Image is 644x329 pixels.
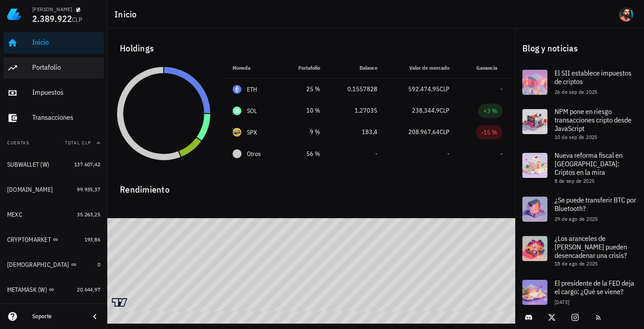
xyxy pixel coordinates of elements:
[555,177,594,184] span: 8 de sep de 2025
[476,64,503,71] span: Ganancia
[233,85,241,94] div: ETH-icon
[77,186,100,193] span: 99.935,37
[515,229,644,273] a: ¿Los aranceles de [PERSON_NAME] pueden desencadenar una crisis? 18 de ago de 2025
[440,85,449,93] span: CLP
[32,313,82,320] div: Soporte
[483,106,497,115] div: +3 %
[233,106,241,115] div: SOL-icon
[327,57,385,79] th: Balance
[97,261,100,268] span: 0
[555,134,597,140] span: 10 de sep de 2025
[555,151,623,177] span: Nueva reforma fiscal en [GEOGRAPHIC_DATA]: Criptos en la mira
[85,236,100,243] span: 193,86
[555,195,636,213] span: ¿Se puede transferir BTC por Bluetooth?
[7,286,47,294] div: METAMASK (W)
[555,278,634,296] span: El presidente de la FED deja el cargo: ¿Qué se viene?
[408,85,440,93] span: 592.474,95
[32,88,100,97] div: Impuestos
[4,254,104,275] a: [DEMOGRAPHIC_DATA] 0
[515,34,644,63] div: Blog y noticias
[247,128,258,137] div: SPX
[335,127,377,137] div: 183,4
[375,150,377,158] span: -
[233,128,241,137] div: SPX-icon
[4,179,104,200] a: [DOMAIN_NAME] 99.935,37
[515,102,644,146] a: NPM pone en riesgo transacciones cripto desde JavaScript 10 de sep de 2025
[385,57,457,79] th: Valor de mercado
[4,82,104,104] a: Impuestos
[440,106,449,114] span: CLP
[500,85,503,93] span: -
[447,150,449,158] span: -
[77,286,100,293] span: 20.644,97
[619,7,633,21] div: avatar
[440,128,449,136] span: CLP
[72,16,82,24] span: CLP
[481,128,497,137] div: -15 %
[335,106,377,115] div: 1,27035
[247,106,257,115] div: SOL
[288,84,320,94] div: 25 %
[335,84,377,94] div: 0,1557828
[7,161,49,169] div: SUBWALLET (W)
[288,106,320,115] div: 10 %
[288,127,320,137] div: 9 %
[113,175,510,197] div: Rendimiento
[555,299,569,305] span: [DATE]
[4,204,104,225] a: MEXC 35.263,25
[555,260,598,267] span: 18 de ago de 2025
[7,186,53,194] div: [DOMAIN_NAME]
[7,261,69,269] div: [DEMOGRAPHIC_DATA]
[77,211,100,218] span: 35.263,25
[32,113,100,122] div: Transacciones
[32,63,100,72] div: Portafolio
[247,149,261,159] span: Otros
[4,154,104,175] a: SUBWALLET (W) 137.607,42
[32,38,100,46] div: Inicio
[500,150,503,158] span: -
[65,140,91,146] span: Total CLP
[4,132,104,154] button: CuentasTotal CLP
[555,215,598,222] span: 29 de ago de 2025
[555,68,631,86] span: El SII establece impuestos de criptos
[515,190,644,229] a: ¿Se puede transferir BTC por Bluetooth? 29 de ago de 2025
[113,34,510,63] div: Holdings
[74,161,100,168] span: 137.607,42
[288,149,320,159] div: 56 %
[408,128,440,136] span: 208.967,64
[555,234,627,260] span: ¿Los aranceles de [PERSON_NAME] pueden desencadenar una crisis?
[225,57,280,79] th: Moneda
[32,6,72,13] div: [PERSON_NAME]
[4,107,104,129] a: Transacciones
[515,63,644,102] a: El SII establece impuestos de criptos 26 de sep de 2025
[4,229,104,250] a: CRYPTOMARKET 193,86
[555,107,631,133] span: NPM pone en riesgo transacciones cripto desde JavaScript
[515,146,644,190] a: Nueva reforma fiscal en [GEOGRAPHIC_DATA]: Criptos en la mira 8 de sep de 2025
[280,57,327,79] th: Portafolio
[7,236,51,244] div: CRYPTOMARKET
[32,13,72,25] span: 2.389.922
[7,7,21,21] img: LedgiFi
[555,89,597,95] span: 26 de sep de 2025
[412,106,440,114] span: 238.344,9
[114,7,140,21] h1: Inicio
[515,273,644,312] a: El presidente de la FED deja el cargo: ¿Qué se viene? [DATE]
[112,298,127,307] a: Charting by TradingView
[4,279,104,300] a: METAMASK (W) 20.644,97
[247,85,258,94] div: ETH
[7,211,22,219] div: MEXC
[4,32,104,54] a: Inicio
[4,57,104,79] a: Portafolio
